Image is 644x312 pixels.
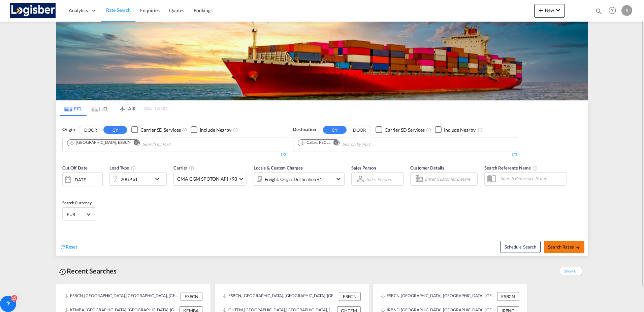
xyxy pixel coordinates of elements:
[478,127,483,133] md-icon: Unchecked: Ignores neighbouring ports when fetching rates.Checked : Includes neighbouring ports w...
[223,292,337,301] div: ESBCN, Barcelona, Spain, Southern Europe, Europe
[62,126,74,133] span: Origin
[533,165,538,171] md-icon: Your search will be saved by the below given name
[548,244,580,250] span: Search Rates
[60,244,66,250] md-icon: icon-refresh
[67,211,86,217] span: EUR
[621,5,632,16] div: S
[62,186,67,195] md-datepicker: Select
[62,152,286,158] div: 1/3
[435,126,476,133] md-checkbox: Checkbox No Ink
[140,7,160,13] span: Enquiries
[182,127,187,133] md-icon: Unchecked: Search for CY (Container Yard) services for all selected carriers.Checked : Search for...
[376,126,425,133] md-checkbox: Checkbox No Ink
[62,172,103,186] div: [DATE]
[233,127,238,133] md-icon: Unchecked: Ignores neighbouring ports when fetching rates.Checked : Includes neighbouring ports w...
[109,172,167,186] div: 20GP x1icon-chevron-down
[10,3,56,18] img: d7a75e507efd11eebffa5922d020a472.png
[534,4,565,18] button: icon-plus 400-fgNewicon-chevron-down
[181,292,202,301] div: ESBCN
[595,7,603,15] md-icon: icon-magnify
[366,174,391,184] md-select: Sales Person
[484,165,538,171] span: Search Reference Name
[339,292,361,301] div: ESBCN
[106,7,131,13] span: Rate Search
[194,7,213,13] span: Bookings
[254,165,303,171] span: Locals & Custom Charges
[497,292,519,301] div: ESBCN
[300,140,332,146] div: Press delete to remove this chip.
[142,139,206,150] input: Chips input.
[607,5,618,16] span: Help
[297,137,409,150] md-chips-wrap: Chips container. Use arrow keys to select chips.
[73,177,87,183] div: [DATE]
[381,292,495,301] div: ESBCN, Barcelona, Spain, Southern Europe, Europe
[323,126,347,134] button: CY
[348,126,371,134] button: DOOR
[103,126,127,134] button: CY
[59,268,67,276] md-icon: icon-backup-restore
[300,140,330,146] div: Callao, PECLL
[114,101,140,116] md-tab-item: AIR
[265,175,322,184] div: Freight Origin Destination Factory Stuffing
[60,101,167,116] md-pagination-wrapper: Use the left and right arrow keys to navigate between tabs
[293,152,517,158] div: 1/3
[66,244,77,250] span: Reset
[131,126,181,133] md-checkbox: Checkbox No Ink
[169,7,184,13] span: Quotes
[351,165,376,171] span: Sales Person
[87,101,114,116] md-tab-item: LCL
[254,172,345,186] div: Freight Origin Destination Factory Stuffingicon-chevron-down
[497,173,567,183] input: Search Reference Name
[56,116,588,256] div: OriginDOOR CY Checkbox No InkUnchecked: Search for CY (Container Yard) services for all selected ...
[62,165,88,171] span: Cut Off Date
[293,126,316,133] span: Destination
[66,209,92,219] md-select: Select Currency: € EUREuro
[200,127,231,133] div: Include Nearby
[177,176,237,182] span: CMA CGM SPOTON API +98
[56,22,588,100] img: LCL+%26+FCL+BACKGROUND.png
[595,7,603,18] div: icon-magnify
[607,5,621,17] div: Help
[342,139,406,150] input: Chips input.
[64,292,179,301] div: ESBCN, Barcelona, Spain, Southern Europe, Europe
[554,6,562,14] md-icon: icon-chevron-down
[153,175,165,183] md-icon: icon-chevron-down
[56,263,119,279] div: Recent Searches
[329,140,339,147] button: Remove
[131,165,136,171] md-icon: icon-information-outline
[500,241,541,253] button: Note: By default Schedule search will only considerorigin ports, destination ports and cut off da...
[425,174,475,184] input: Enter Customer Details
[537,6,545,14] md-icon: icon-plus 400-fg
[69,7,88,14] span: Analytics
[576,245,580,250] md-icon: icon-arrow-right
[410,165,444,171] span: Customer Details
[560,267,582,275] span: Show All
[544,241,584,253] button: Search Ratesicon-arrow-right
[191,126,231,133] md-checkbox: Checkbox No Ink
[60,243,77,251] div: icon-refreshReset
[173,165,194,171] span: Carrier
[140,127,181,133] div: Carrier SD Services
[118,105,126,110] md-icon: icon-airplane
[121,175,138,184] div: 20GP x1
[129,140,139,147] button: Remove
[426,127,431,133] md-icon: Unchecked: Search for CY (Container Yard) services for all selected carriers.Checked : Search for...
[79,126,102,134] button: DOOR
[66,137,209,150] md-chips-wrap: Chips container. Use arrow keys to select chips.
[444,127,476,133] div: Include Nearby
[60,101,87,116] md-tab-item: FCL
[385,127,425,133] div: Carrier SD Services
[537,7,562,13] span: New
[109,165,136,171] span: Load Type
[69,140,131,146] div: Barcelona, ESBCN
[62,200,92,205] span: Search Currency
[69,140,132,146] div: Press delete to remove this chip.
[334,175,343,183] md-icon: icon-chevron-down
[189,165,194,171] md-icon: The selected Trucker/Carrierwill be displayed in the rate results If the rates are from another f...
